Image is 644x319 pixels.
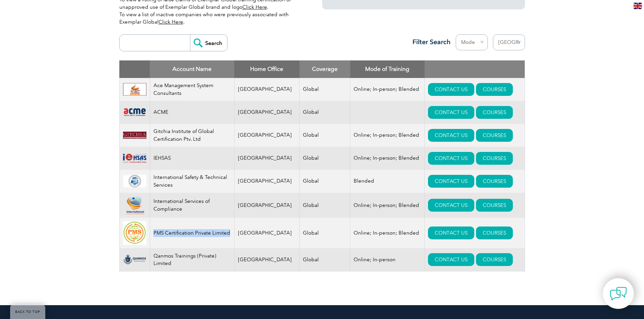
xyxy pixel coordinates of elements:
[300,147,350,170] td: Global
[234,193,300,218] td: [GEOGRAPHIC_DATA]
[10,305,45,319] a: BACK TO TOP
[150,248,234,271] td: Qanmos Trainings (Private) Limited
[634,3,642,9] img: en
[300,218,350,248] td: Global
[234,248,300,271] td: [GEOGRAPHIC_DATA]
[476,227,513,239] a: COURSES
[300,101,350,124] td: Global
[428,253,474,266] a: CONTACT US
[350,78,425,101] td: Online; In-person; Blended
[300,78,350,101] td: Global
[300,60,350,78] th: Coverage: activate to sort column ascending
[610,285,627,302] img: contact-chat.png
[350,60,425,78] th: Mode of Training: activate to sort column ascending
[234,147,300,170] td: [GEOGRAPHIC_DATA]
[150,170,234,193] td: International Safety & Technical Services
[350,170,425,193] td: Blended
[123,132,146,139] img: c8bed0e6-59d5-ee11-904c-002248931104-logo.png
[300,170,350,193] td: Global
[476,253,513,266] a: COURSES
[476,129,513,142] a: COURSES
[300,124,350,147] td: Global
[123,196,146,215] img: 6b4695af-5fa9-ee11-be37-00224893a058-logo.png
[150,101,234,124] td: ACME
[428,83,474,96] a: CONTACT US
[408,38,451,46] h3: Filter Search
[150,147,234,170] td: IEHSAS
[350,218,425,248] td: Online; In-person; Blended
[428,152,474,165] a: CONTACT US
[190,35,227,51] input: Search
[425,60,525,78] th: : activate to sort column ascending
[300,248,350,271] td: Global
[150,60,234,78] th: Account Name: activate to sort column descending
[476,152,513,165] a: COURSES
[150,78,234,101] td: Ace Management System Consultants
[234,101,300,124] td: [GEOGRAPHIC_DATA]
[123,175,146,188] img: 0d58a1d0-3c89-ec11-8d20-0022481579a4-logo.png
[123,107,146,117] img: 0f03f964-e57c-ec11-8d20-002248158ec2-logo.png
[476,83,513,96] a: COURSES
[234,218,300,248] td: [GEOGRAPHIC_DATA]
[123,152,146,165] img: d1ae17d9-8e6d-ee11-9ae6-000d3ae1a86f-logo.png
[350,193,425,218] td: Online; In-person; Blended
[350,248,425,271] td: Online; In-person
[234,124,300,147] td: [GEOGRAPHIC_DATA]
[476,106,513,119] a: COURSES
[234,60,300,78] th: Home Office: activate to sort column ascending
[428,106,474,119] a: CONTACT US
[242,4,267,10] a: Click Here
[300,193,350,218] td: Global
[476,175,513,188] a: COURSES
[234,170,300,193] td: [GEOGRAPHIC_DATA]
[428,199,474,212] a: CONTACT US
[428,129,474,142] a: CONTACT US
[150,193,234,218] td: International Services of Compliance
[123,83,146,96] img: 306afd3c-0a77-ee11-8179-000d3ae1ac14-logo.jpg
[234,78,300,101] td: [GEOGRAPHIC_DATA]
[150,218,234,248] td: PMS Certification Private Limited
[428,227,474,239] a: CONTACT US
[476,199,513,212] a: COURSES
[350,147,425,170] td: Online; In-person; Blended
[123,254,146,265] img: aba66f9e-23f8-ef11-bae2-000d3ad176a3-logo.png
[150,124,234,147] td: Gitchia Institute of Global Certification Ptv. Ltd
[350,124,425,147] td: Online; In-person; Blended
[428,175,474,188] a: CONTACT US
[159,19,183,25] a: Click Here
[123,221,146,245] img: 865840a4-dc40-ee11-bdf4-000d3ae1ac14-logo.jpg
